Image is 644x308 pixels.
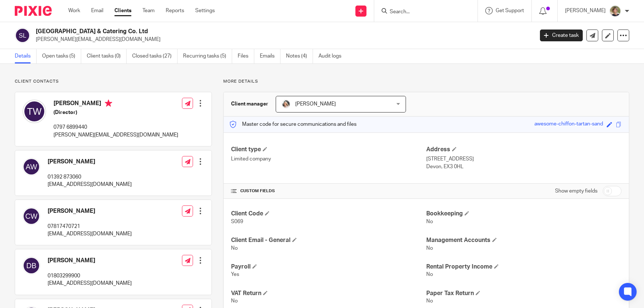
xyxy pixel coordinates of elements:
a: Client tasks (0) [87,49,127,63]
h4: Client Code [231,210,426,218]
a: Open tasks (5) [42,49,81,63]
label: Show empty fields [555,187,597,195]
input: Search [389,9,455,15]
img: svg%3E [23,257,40,274]
p: Master code for secure communications and files [229,121,357,128]
h4: Paper Tax Return [426,290,621,297]
p: 01392 873060 [48,173,132,181]
img: High%20Res%20Andrew%20Price%20Accountants_Poppy%20Jakes%20photography-1187-3.jpg [282,100,290,108]
p: 07817470721 [48,223,132,230]
h4: VAT Return [231,290,426,297]
img: svg%3E [23,158,40,176]
h5: (Director) [54,109,178,116]
h4: Rental Property Income [426,263,621,271]
p: Limited company [231,155,426,163]
span: [PERSON_NAME] [295,101,336,107]
p: [EMAIL_ADDRESS][DOMAIN_NAME] [48,230,132,238]
p: Client contacts [15,79,212,84]
img: High%20Res%20Andrew%20Price%20Accountants_Poppy%20Jakes%20photography-1142.jpg [609,5,621,17]
img: Pixie [15,6,52,16]
p: 0797 6899440 [54,124,178,131]
p: Devon, EX3 0HL [426,163,621,170]
span: No [426,272,433,277]
p: [EMAIL_ADDRESS][DOMAIN_NAME] [48,181,132,188]
h4: [PERSON_NAME] [48,158,132,166]
span: S069 [231,219,243,224]
a: Team [142,7,155,14]
h3: Client manager [231,100,268,108]
p: 01803299900 [48,272,132,280]
i: Primary [105,100,112,107]
a: Reports [166,7,184,14]
img: svg%3E [15,28,30,43]
a: Audit logs [318,49,347,63]
span: No [426,219,433,224]
p: [PERSON_NAME][EMAIL_ADDRESS][DOMAIN_NAME] [36,36,529,43]
div: awesome-chiffon-tartan-sand [534,120,603,129]
a: Settings [195,7,215,14]
h4: [PERSON_NAME] [48,207,132,215]
h4: Bookkeeping [426,210,621,218]
h4: Client Email - General [231,236,426,244]
span: No [231,246,238,251]
a: Notes (4) [286,49,313,63]
h2: [GEOGRAPHIC_DATA] & Catering Co. Ltd [36,28,430,35]
span: Get Support [496,8,524,13]
a: Closed tasks (27) [132,49,178,63]
span: No [231,298,238,304]
span: No [426,246,433,251]
a: Email [91,7,103,14]
p: [EMAIL_ADDRESS][DOMAIN_NAME] [48,280,132,287]
h4: [PERSON_NAME] [54,100,178,109]
h4: [PERSON_NAME] [48,257,132,264]
a: Details [15,49,37,63]
a: Recurring tasks (5) [183,49,232,63]
h4: CUSTOM FIELDS [231,188,426,194]
a: Work [68,7,80,14]
h4: Address [426,146,621,153]
h4: Client type [231,146,426,153]
span: Yes [231,272,239,277]
a: Create task [540,30,583,41]
p: More details [223,79,629,84]
p: [STREET_ADDRESS] [426,155,621,163]
h4: Payroll [231,263,426,271]
img: svg%3E [23,207,40,225]
h4: Management Accounts [426,236,621,244]
p: [PERSON_NAME][EMAIL_ADDRESS][DOMAIN_NAME] [54,131,178,139]
a: Clients [114,7,131,14]
span: No [426,298,433,304]
p: [PERSON_NAME] [565,7,606,14]
a: Files [238,49,254,63]
img: svg%3E [23,100,46,123]
a: Emails [260,49,280,63]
